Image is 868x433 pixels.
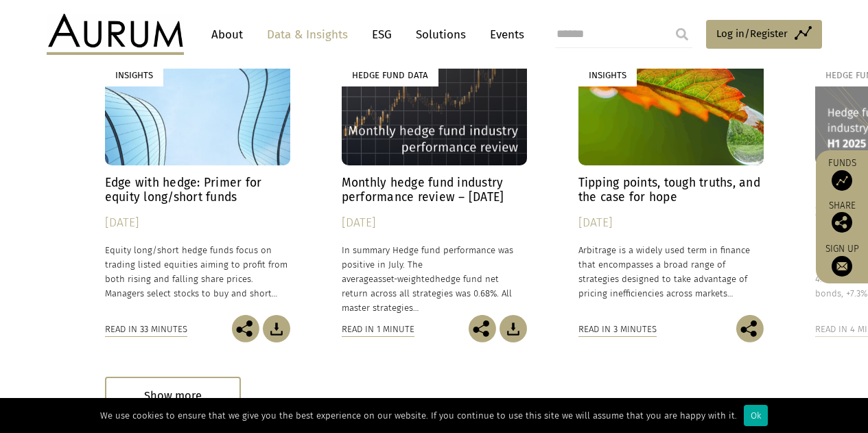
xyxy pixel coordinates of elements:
img: Share this post [469,315,496,342]
div: [DATE] [342,213,527,233]
div: Show more [105,377,241,414]
span: asset-weighted [373,274,435,284]
img: Sign up to our newsletter [832,256,852,277]
p: Equity long/short hedge funds focus on trading listed equities aiming to profit from both rising ... [105,243,290,301]
div: Share [823,201,861,233]
img: Download Article [263,315,290,342]
div: [DATE] [105,213,290,233]
img: Aurum [47,14,184,55]
div: Read in 1 minute [342,322,414,337]
div: Read in 3 minutes [578,322,657,337]
a: Funds [823,157,861,191]
div: Read in 33 minutes [105,322,187,337]
p: In summary Hedge fund performance was positive in July. The average hedge fund net return across ... [342,243,527,316]
div: Insights [105,64,163,86]
h4: Monthly hedge fund industry performance review – [DATE] [342,176,527,204]
h4: Edge with hedge: Primer for equity long/short funds [105,176,290,204]
a: Log in/Register [706,20,822,49]
a: ESG [365,22,399,47]
input: Submit [668,21,696,48]
img: Share this post [232,315,259,342]
a: About [204,22,250,47]
a: Events [483,22,524,47]
div: Insights [578,64,637,86]
img: Access Funds [832,170,852,191]
div: [DATE] [578,213,764,233]
h4: Tipping points, tough truths, and the case for hope [578,176,764,204]
img: Download Article [500,315,527,342]
div: Hedge Fund Data [342,64,438,86]
img: Share this post [832,212,852,233]
a: Insights Edge with hedge: Primer for equity long/short funds [DATE] Equity long/short hedge funds... [105,50,290,316]
a: Sign up [823,243,861,277]
img: Share this post [736,315,764,342]
p: Arbitrage is a widely used term in finance that encompasses a broad range of strategies designed ... [578,243,764,301]
a: Data & Insights [260,22,355,47]
a: Solutions [409,22,473,47]
a: Hedge Fund Data Monthly hedge fund industry performance review – [DATE] [DATE] In summary Hedge f... [342,50,527,316]
a: Insights Tipping points, tough truths, and the case for hope [DATE] Arbitrage is a widely used te... [578,50,764,316]
span: Log in/Register [716,25,788,42]
div: Ok [744,405,768,426]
